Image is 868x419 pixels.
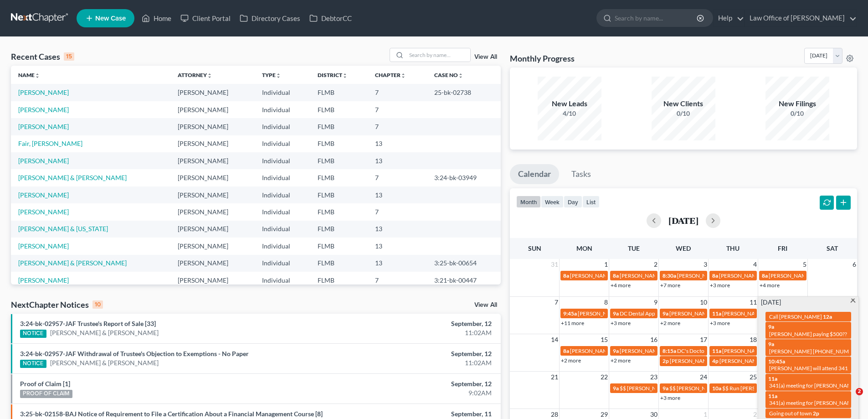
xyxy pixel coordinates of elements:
td: FLMB [310,152,368,169]
button: week [541,196,564,208]
td: FLMB [310,84,368,101]
a: Calendar [510,164,559,184]
span: 11a [712,310,721,317]
a: Client Portal [176,10,235,26]
td: [PERSON_NAME] [170,169,255,186]
td: [PERSON_NAME] [170,186,255,203]
a: [PERSON_NAME] [18,88,69,96]
span: 3 [703,259,708,270]
td: 7 [368,84,427,101]
span: [PERSON_NAME] [722,347,765,354]
div: NOTICE [20,330,46,338]
div: 15 [64,52,74,61]
td: 13 [368,221,427,238]
td: Individual [255,135,310,152]
td: Individual [255,101,310,118]
span: 9a [768,341,774,347]
td: 13 [368,238,427,254]
td: [PERSON_NAME] [170,118,255,135]
input: Search by name... [406,48,470,62]
span: [PERSON_NAME] [PHONE_NUMBER] [719,272,811,279]
span: Sat [827,244,838,252]
div: 0/10 [652,109,715,118]
span: 5 [802,259,807,270]
a: +2 more [660,320,680,326]
td: 3:24-bk-03949 [427,169,501,186]
div: Recent Cases [11,51,74,62]
span: [PERSON_NAME] & [PERSON_NAME] [669,310,760,317]
a: Proof of Claim [1] [20,380,70,388]
span: 9a [613,310,619,317]
a: +3 more [710,320,730,326]
span: 8a [563,347,569,354]
td: Individual [255,238,310,254]
div: 9:02AM [340,388,492,398]
span: Wed [676,244,691,252]
a: [PERSON_NAME] [18,123,69,130]
div: 11:02AM [340,358,492,367]
span: 16 [649,334,658,345]
span: 9a [613,347,619,354]
a: Case Nounfold_more [434,72,463,78]
span: 10:45a [768,358,785,365]
a: +3 more [710,282,730,289]
a: Fair, [PERSON_NAME] [18,140,82,147]
button: list [582,196,600,208]
span: 8a [613,272,619,279]
td: 13 [368,152,427,169]
td: 3:21-bk-00447 [427,272,501,289]
span: 8a [762,272,768,279]
span: 23 [649,372,658,383]
div: September, 12 [340,379,492,388]
span: 22 [600,372,609,383]
span: 6 [852,259,857,270]
a: [PERSON_NAME] & [PERSON_NAME] [50,358,159,367]
a: [PERSON_NAME] [18,242,69,250]
td: FLMB [310,255,368,272]
span: 341(a) meeting for [PERSON_NAME] [769,399,857,406]
span: 8 [603,297,609,308]
div: 10 [92,300,103,309]
td: FLMB [310,169,368,186]
td: [PERSON_NAME] [170,152,255,169]
a: Tasks [563,164,599,184]
a: Typeunfold_more [262,72,281,78]
div: 0/10 [765,109,829,118]
span: New Case [95,15,126,22]
span: Call [PERSON_NAME] [769,313,822,320]
td: 7 [368,101,427,118]
td: FLMB [310,135,368,152]
span: Going out of town [769,410,812,417]
span: 9a [663,310,668,317]
span: $$ [PERSON_NAME] last payment? [620,385,703,392]
td: FLMB [310,118,368,135]
a: 3:25-bk-02158-BAJ Notice of Requirement to File a Certification About a Financial Management Cour... [20,410,323,418]
button: day [564,196,582,208]
td: [PERSON_NAME] [170,221,255,238]
td: 25-bk-02738 [427,84,501,101]
i: unfold_more [458,73,463,78]
td: Individual [255,272,310,289]
button: month [516,196,541,208]
a: View All [474,302,497,308]
span: 8:15a [663,347,676,354]
td: Individual [255,169,310,186]
td: 3:25-bk-00654 [427,255,501,272]
span: 24 [699,372,708,383]
span: 11a [768,393,777,399]
span: 4p [712,357,719,364]
span: [PERSON_NAME] & [PERSON_NAME] [PHONE_NUMBER] [677,272,817,279]
a: [PERSON_NAME] [18,276,69,284]
a: Directory Cases [235,10,305,26]
i: unfold_more [401,73,406,78]
span: 17 [699,334,708,345]
td: [PERSON_NAME] [170,255,255,272]
span: 18 [749,334,758,345]
div: PROOF OF CLAIM [20,390,72,398]
a: View All [474,54,497,60]
span: [PERSON_NAME] [PHONE_NUMBER] [570,347,662,354]
span: 9a [613,385,619,392]
td: [PERSON_NAME] [170,203,255,220]
td: Individual [255,186,310,203]
td: 7 [368,272,427,289]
